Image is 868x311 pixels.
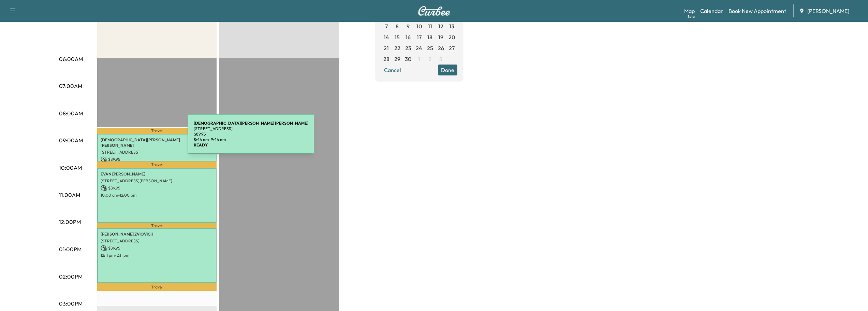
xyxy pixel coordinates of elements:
[383,55,389,63] span: 28
[101,193,213,198] p: 10:00 am - 12:00 pm
[101,150,213,155] p: [STREET_ADDRESS]
[406,33,411,41] span: 16
[194,126,308,131] p: [STREET_ADDRESS]
[59,82,82,90] p: 07:00AM
[394,44,400,52] span: 22
[384,44,389,52] span: 21
[428,55,431,63] span: 2
[101,171,213,177] p: EVAN [PERSON_NAME]
[97,223,217,228] p: Travel
[407,22,410,30] span: 9
[438,33,443,41] span: 19
[194,137,308,142] p: 8:46 am - 9:46 am
[97,161,217,168] p: Travel
[59,136,83,144] p: 09:00AM
[416,44,422,52] span: 24
[384,33,389,41] span: 14
[59,109,83,117] p: 08:00AM
[439,55,442,63] span: 3
[395,33,400,41] span: 15
[405,55,411,63] span: 30
[427,44,433,52] span: 25
[59,299,83,308] p: 03:00PM
[101,245,213,251] p: $ 89.95
[417,33,422,41] span: 17
[684,7,695,15] a: MapBeta
[101,238,213,244] p: [STREET_ADDRESS]
[59,218,81,226] p: 12:00PM
[396,22,399,30] span: 8
[688,14,695,19] div: Beta
[416,22,422,30] span: 10
[438,44,444,52] span: 26
[59,191,80,199] p: 11:00AM
[700,7,723,15] a: Calendar
[418,6,451,16] img: Curbee Logo
[448,33,455,41] span: 20
[385,22,388,30] span: 7
[418,55,420,63] span: 1
[449,22,454,30] span: 13
[101,156,213,162] p: $ 89.95
[101,185,213,191] p: $ 89.95
[729,7,786,15] a: Book New Appointment
[405,44,411,52] span: 23
[59,272,83,281] p: 02:00PM
[194,121,308,126] b: [DEMOGRAPHIC_DATA][PERSON_NAME] [PERSON_NAME]
[59,164,82,172] p: 10:00AM
[101,231,213,237] p: [PERSON_NAME] ZVIOVICH
[97,283,217,291] p: Travel
[97,128,217,134] p: Travel
[394,55,400,63] span: 29
[427,33,432,41] span: 18
[101,137,213,148] p: [DEMOGRAPHIC_DATA][PERSON_NAME] [PERSON_NAME]
[807,7,849,15] span: [PERSON_NAME]
[194,142,208,147] b: READY
[194,131,308,137] p: $ 89.95
[101,178,213,184] p: [STREET_ADDRESS][PERSON_NAME]
[438,65,457,75] button: Done
[59,245,82,253] p: 01:00PM
[101,253,213,258] p: 12:11 pm - 2:11 pm
[59,55,83,63] p: 06:00AM
[449,44,455,52] span: 27
[381,65,404,75] button: Cancel
[428,22,432,30] span: 11
[438,22,443,30] span: 12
